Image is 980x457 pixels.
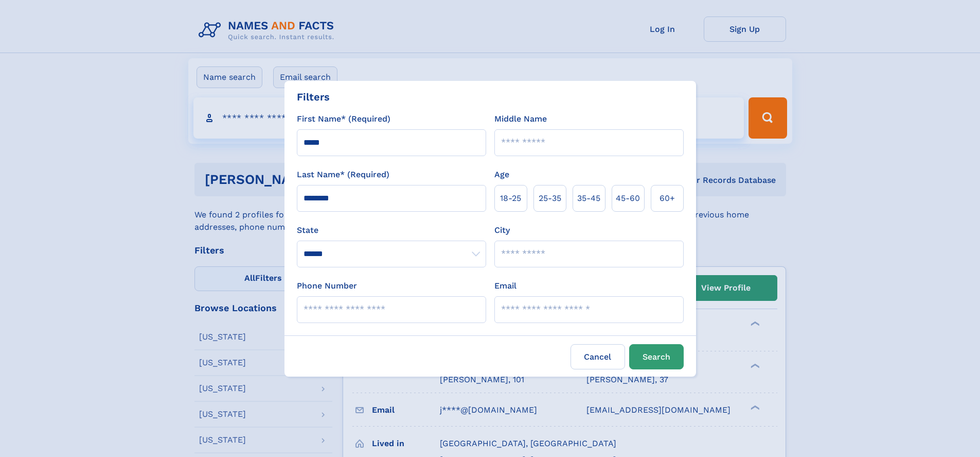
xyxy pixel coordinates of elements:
label: City [494,224,510,236]
span: 45‑60 [616,192,640,205]
span: 18‑25 [500,192,521,205]
label: State [297,224,486,236]
label: Phone Number [297,280,357,292]
span: 35‑45 [577,192,600,205]
label: Age [494,168,509,181]
label: First Name* (Required) [297,113,390,125]
label: Last Name* (Required) [297,168,389,181]
span: 60+ [660,192,675,205]
div: Filters [297,89,330,105]
span: 25‑35 [539,192,561,205]
label: Cancel [571,344,625,369]
label: Email [494,280,516,292]
label: Middle Name [494,113,547,125]
button: Search [629,344,684,369]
